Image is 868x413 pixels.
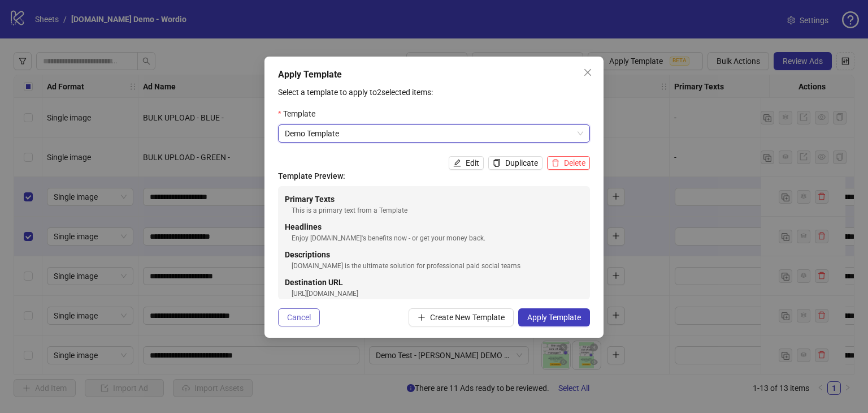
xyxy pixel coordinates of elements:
span: Apply Template [527,313,581,322]
div: [URL][DOMAIN_NAME] [292,289,583,299]
span: delete [552,159,559,167]
span: Duplicate [505,158,538,167]
h4: Template Preview: [278,170,590,182]
span: plus [418,313,426,321]
div: Enjoy [DOMAIN_NAME]'s benefits now - or get your money back. [292,233,583,244]
button: Apply Template [518,308,590,326]
strong: Destination URL [285,278,343,287]
p: Select a template to apply to 2 selected items: [278,86,590,98]
span: copy [493,159,501,167]
span: Demo Template [285,125,583,142]
button: Cancel [278,308,320,326]
strong: Headlines [285,222,322,231]
div: This is a primary text from a Template [292,205,583,216]
div: Apply Template [278,68,590,81]
label: Template [278,107,323,120]
div: [DOMAIN_NAME] is the ultimate solution for professional paid social teams [292,261,583,272]
span: close [583,68,592,77]
button: Edit [449,156,484,170]
span: edit [453,159,461,167]
span: Cancel [287,313,311,322]
strong: Primary Texts [285,195,335,204]
span: Delete [564,158,585,167]
button: Close [579,63,597,81]
button: Create New Template [409,308,514,326]
span: Edit [466,158,479,167]
button: Duplicate [488,156,542,170]
button: Delete [547,156,590,170]
span: Create New Template [430,313,505,322]
strong: Descriptions [285,250,330,259]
